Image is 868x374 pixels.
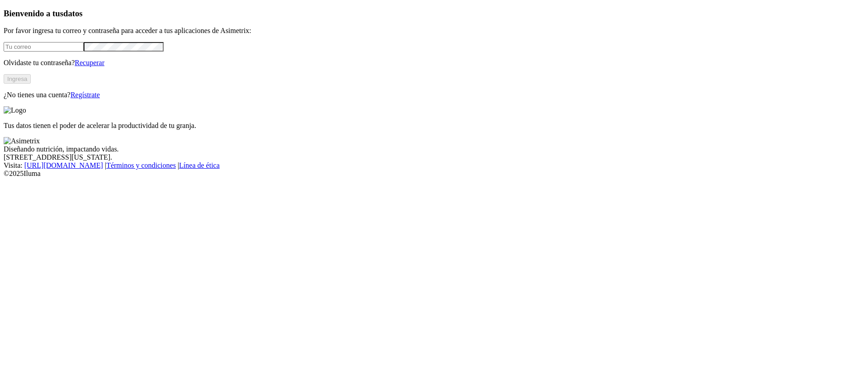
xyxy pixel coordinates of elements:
p: Olvidaste tu contraseña? [4,59,864,67]
p: Tus datos tienen el poder de acelerar la productividad de tu granja. [4,122,864,130]
button: Ingresa [4,74,31,84]
p: ¿No tienes una cuenta? [4,91,864,99]
img: Logo [4,106,26,114]
p: Por favor ingresa tu correo y contraseña para acceder a tus aplicaciones de Asimetrix: [4,27,864,35]
img: Asimetrix [4,137,40,145]
a: Recuperar [75,59,104,66]
a: Regístrate [71,91,100,99]
a: Términos y condiciones [106,161,176,169]
div: Visita : | | [4,161,864,170]
span: datos [63,9,83,18]
div: Diseñando nutrición, impactando vidas. [4,145,864,153]
h3: Bienvenido a tus [4,9,864,19]
div: © 2025 Iluma [4,170,864,178]
a: [URL][DOMAIN_NAME] [24,161,103,169]
input: Tu correo [4,42,84,52]
div: [STREET_ADDRESS][US_STATE]. [4,153,864,161]
a: Línea de ética [179,161,220,169]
